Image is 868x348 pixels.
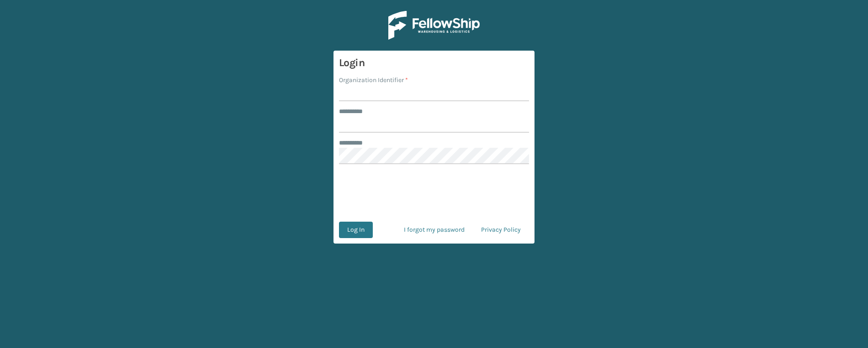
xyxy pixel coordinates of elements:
[339,75,408,85] label: Organization Identifier
[396,222,473,238] a: I forgot my password
[339,56,529,70] h3: Login
[388,11,480,40] img: Logo
[339,222,373,238] button: Log In
[365,175,503,211] iframe: reCAPTCHA
[473,222,529,238] a: Privacy Policy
